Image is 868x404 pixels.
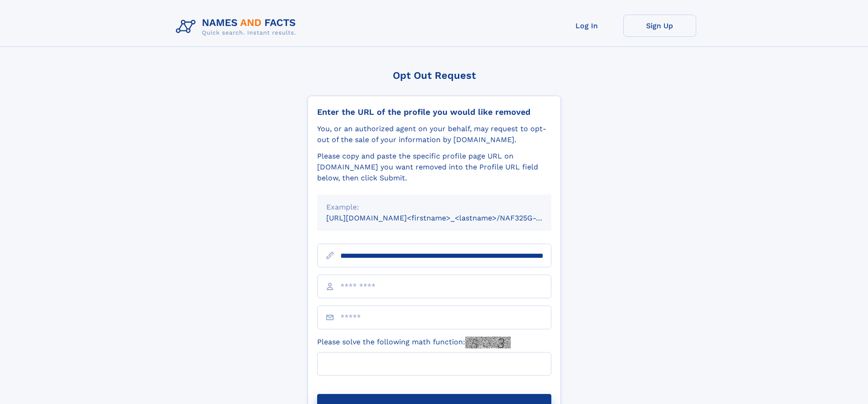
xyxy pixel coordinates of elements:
[317,107,551,117] div: Enter the URL of the profile you would like removed
[317,123,551,145] div: You, or an authorized agent on your behalf, may request to opt-out of the sale of your informatio...
[326,202,542,213] div: Example:
[623,15,696,37] a: Sign Up
[172,15,303,39] img: Logo Names and Facts
[317,337,511,348] label: Please solve the following math function:
[308,70,561,81] div: Opt Out Request
[317,151,551,184] div: Please copy and paste the specific profile page URL on [DOMAIN_NAME] you want removed into the Pr...
[326,214,569,222] small: [URL][DOMAIN_NAME]<firstname>_<lastname>/NAF325G-xxxxxxxx
[550,15,623,37] a: Log In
